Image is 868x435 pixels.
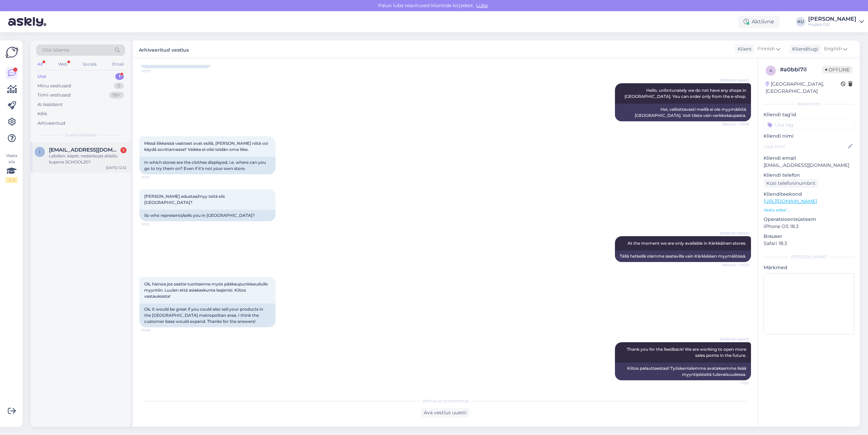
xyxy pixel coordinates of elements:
[120,147,127,153] div: 1
[141,175,167,180] span: 10:10
[764,223,854,230] p: iPhone OS 18.3
[722,262,749,267] span: Nähtud ✓ 10:20
[766,81,841,95] div: [GEOGRAPHIC_DATA], [GEOGRAPHIC_DATA]
[111,60,125,69] div: Email
[49,147,120,153] span: ineseti@inbox.lv
[764,264,854,271] p: Märkmed
[139,210,276,221] div: So who represents/sells you in [GEOGRAPHIC_DATA]?
[764,155,854,162] p: Kliendi email
[780,66,822,74] div: # a0bbl7il
[808,16,864,27] a: [PERSON_NAME]Huppa OÜ
[139,45,189,54] label: Arhiveeritud vestlus
[735,46,752,53] div: Klient
[796,17,805,27] div: KU
[720,337,749,342] span: [PERSON_NAME]
[769,68,772,73] span: a
[5,177,18,183] div: 2 / 3
[764,101,854,107] div: Kliendi info
[720,231,749,236] span: [PERSON_NAME]
[5,153,18,183] div: Vaata siia
[37,92,71,99] div: Tiimi vestlused
[628,241,746,246] span: At the moment we are only available in Kärkkäinen stores.
[764,198,817,204] a: [URL][DOMAIN_NAME]
[81,60,98,69] div: Socials
[615,363,751,380] div: Kiitos palautteestasi! Työskentelemme avataksemme lisää myyntipisteitä tulevaisuudessa.
[764,179,818,188] div: Küsi telefoninumbrit
[37,83,71,89] div: Minu vestlused
[764,233,854,240] p: Brauser
[822,66,852,73] span: Offline
[723,381,749,386] span: 11:00
[764,162,854,169] p: [EMAIL_ADDRESS][DOMAIN_NAME]
[764,254,854,260] div: [PERSON_NAME]
[824,45,842,53] span: English
[615,104,751,121] div: Hei, valitettavasti meillä ei ole myymälöitä [GEOGRAPHIC_DATA]. Voit tilata vain verkkokaupasta.
[109,92,124,99] div: 99+
[141,222,167,227] span: 10:12
[39,149,40,154] span: i
[141,328,167,333] span: 10:59
[57,60,69,69] div: Web
[115,73,124,80] div: 1
[764,207,854,213] p: Vaata edasi ...
[764,172,854,179] p: Kliendi telefon
[757,45,775,53] span: Finnish
[139,303,276,327] div: Ok, it would be great if you could also sell your products in the [GEOGRAPHIC_DATA] metropolitan ...
[49,153,127,165] div: Labdien, kāpēc nedarbojas atlaižu kupons SCHOOL20?
[808,22,856,27] div: Huppa OÜ
[37,73,46,80] div: Uus
[114,83,124,89] div: 0
[615,250,751,262] div: Tällä hetkellä olemme saatavilla vain Kärkkäisen myymälöissä.
[764,111,854,118] p: Kliendi tag'id
[764,120,854,130] input: Lisa tag
[65,132,97,138] span: Uued vestlused
[764,191,854,198] p: Klienditeekond
[106,165,127,170] div: [DATE] 12:32
[738,16,780,28] div: Aktiivne
[627,347,747,358] span: Thank you for the feedback! We are working to open more sales points in the future.
[474,2,490,8] span: Luba
[42,47,69,54] span: Otsi kliente
[422,398,469,404] span: Vestlus on arhiveeritud
[764,240,854,247] p: Safari 18.3
[764,216,854,223] p: Operatsioonisüsteem
[37,120,65,127] div: Arhiveeritud
[722,122,749,127] span: Nähtud ✓ 10:09
[37,101,63,108] div: AI Assistent
[421,408,469,417] div: Ava vestlus uuesti
[764,133,854,140] p: Kliendi nimi
[37,110,47,117] div: Kõik
[141,69,167,74] span: 10:07
[624,88,747,99] span: Hello, unfortunately we do not have any shops in [GEOGRAPHIC_DATA]. You can order only from the e...
[720,78,749,83] span: [PERSON_NAME]
[808,16,856,22] div: [PERSON_NAME]
[144,141,269,152] span: Missä liikkeissä vaatteet ovat esillä, [PERSON_NAME] niitä voi käydä sovittamassa? Vaikka ei olis...
[5,46,18,59] img: Askly Logo
[789,46,818,53] div: Klienditugi
[144,281,269,299] span: Ok, hienoa jos saatte tuotteenne myös pääkaupunkiseudulle myyntiin. Luulen että asiakaskunta laaj...
[764,143,847,150] input: Lisa nimi
[36,60,44,69] div: All
[139,157,276,174] div: In which stores are the clothes displayed, i.e. where can you go to try them on? Even if it's not...
[144,194,226,205] span: [PERSON_NAME] edustaa/myy teitä siis [GEOGRAPHIC_DATA]?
